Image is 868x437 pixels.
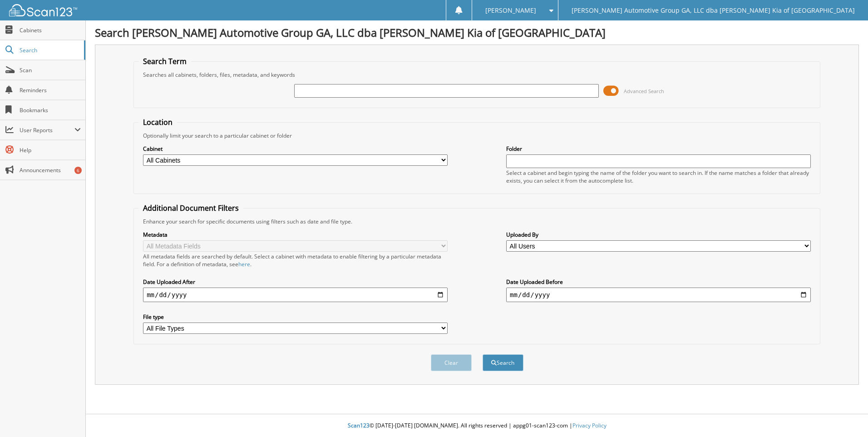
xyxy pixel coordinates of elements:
[823,393,868,437] iframe: Chat Widget
[143,313,448,321] label: File type
[138,203,243,213] legend: Additional Document Filters
[506,231,811,238] label: Uploaded By
[624,88,664,94] span: Advanced Search
[95,25,859,40] h1: Search [PERSON_NAME] Automotive Group GA, LLC dba [PERSON_NAME] Kia of [GEOGRAPHIC_DATA]
[20,106,81,114] span: Bookmarks
[20,26,81,34] span: Cabinets
[348,422,370,429] span: Scan123
[143,231,448,238] label: Metadata
[572,8,855,13] span: [PERSON_NAME] Automotive Group GA, LLC dba [PERSON_NAME] Kia of [GEOGRAPHIC_DATA]
[506,145,811,153] label: Folder
[143,288,448,302] input: start
[572,422,607,429] a: Privacy Policy
[20,166,81,174] span: Announcements
[143,253,448,268] div: All metadata fields are searched by default. Select a cabinet with metadata to enable filtering b...
[506,169,811,184] div: Select a cabinet and begin typing the name of the folder you want to search in. If the name match...
[138,56,191,66] legend: Search Term
[20,126,74,134] span: User Reports
[138,218,815,225] div: Enhance your search for specific documents using filters such as date and file type.
[138,71,815,79] div: Searches all cabinets, folders, files, metadata, and keywords
[20,86,81,94] span: Reminders
[74,167,82,174] div: 6
[138,117,177,127] legend: Location
[20,146,81,154] span: Help
[86,415,868,437] div: © [DATE]-[DATE] [DOMAIN_NAME]. All rights reserved | appg01-scan123-com |
[238,260,250,268] a: here
[483,354,523,371] button: Search
[506,278,811,286] label: Date Uploaded Before
[143,278,448,286] label: Date Uploaded After
[431,354,472,371] button: Clear
[485,8,536,13] span: [PERSON_NAME]
[506,288,811,302] input: end
[20,66,81,74] span: Scan
[9,4,77,16] img: scan123-logo-white.svg
[143,145,448,153] label: Cabinet
[138,132,815,139] div: Optionally limit your search to a particular cabinet or folder
[20,46,79,54] span: Search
